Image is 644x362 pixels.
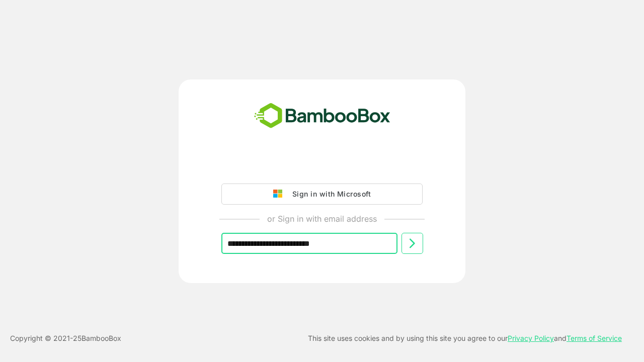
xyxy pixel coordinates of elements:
[287,188,371,201] div: Sign in with Microsoft
[267,213,377,225] p: or Sign in with email address
[10,332,121,344] p: Copyright © 2021- 25 BambooBox
[273,190,287,199] img: google
[249,100,396,133] img: bamboobox
[308,332,622,344] p: This site uses cookies and by using this site you agree to our and
[216,155,428,177] iframe: Sign in with Google Button
[221,184,423,205] button: Sign in with Microsoft
[567,334,622,342] a: Terms of Service
[508,334,554,342] a: Privacy Policy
